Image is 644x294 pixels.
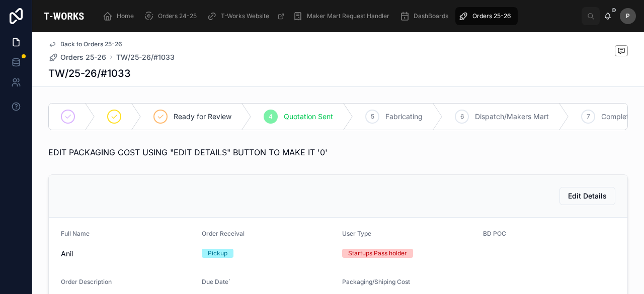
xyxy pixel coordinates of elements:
div: Startups Pass holder [348,249,407,258]
img: App logo [40,8,88,24]
span: P [626,12,630,20]
span: T-Works Website [221,12,269,20]
div: Pickup [208,249,227,258]
span: Complete [601,112,633,122]
span: Maker Mart Request Handler [307,12,389,20]
button: Edit Details [559,187,615,205]
span: EDIT PACKAGING COST USING "EDIT DETAILS" BUTTON TO MAKE IT '0' [48,147,328,157]
div: scrollable content [96,5,582,27]
a: Home [100,7,141,25]
span: Dispatch/Makers Mart [475,112,549,122]
span: Orders 25-26 [60,52,106,62]
span: Orders 25-26 [472,12,511,20]
span: DashBoards [414,12,448,20]
span: Home [117,12,134,20]
span: 7 [587,113,590,121]
span: Anil [61,249,194,259]
a: DashBoards [396,7,455,25]
span: Edit Details [568,191,607,201]
h1: TW/25-26/#1033 [48,66,131,80]
span: 5 [371,113,374,121]
a: Orders 24-25 [141,7,204,25]
span: Ready for Review [174,112,231,122]
span: 4 [269,113,273,121]
span: User Type [342,230,371,237]
span: Fabricating [385,112,423,122]
a: TW/25-26/#1033 [116,52,175,62]
a: T-Works Website [204,7,290,25]
span: BD POC [483,230,506,237]
span: Order Receival [202,230,245,237]
span: Due Date` [202,278,230,285]
span: Orders 24-25 [158,12,197,20]
a: Orders 25-26 [48,52,106,62]
span: Quotation Sent [284,112,333,122]
span: Full Name [61,230,90,237]
span: Back to Orders 25-26 [60,40,122,48]
span: Packaging/Shiping Cost [342,278,410,285]
a: Orders 25-26 [455,7,518,25]
a: Maker Mart Request Handler [290,7,396,25]
span: Order Description [61,278,112,285]
span: 6 [460,113,464,121]
a: Back to Orders 25-26 [48,40,122,48]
